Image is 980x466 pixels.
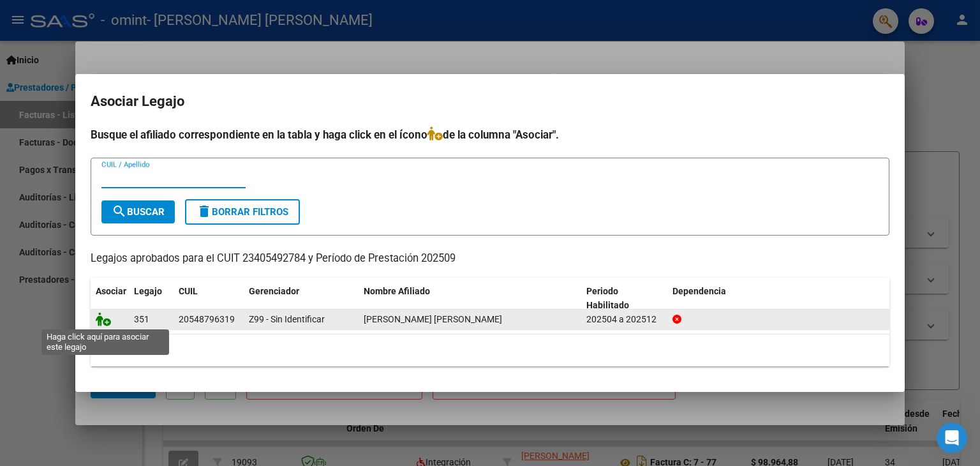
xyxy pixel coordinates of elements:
span: Asociar [96,286,126,296]
span: Periodo Habilitado [586,286,629,311]
span: Gerenciador [249,286,299,296]
span: Dependencia [672,286,726,296]
iframe: Intercom live chat [937,423,967,453]
span: Borrar Filtros [197,206,288,218]
span: Buscar [112,206,165,218]
mat-icon: delete [197,204,212,219]
datatable-header-cell: Asociar [91,278,129,320]
datatable-header-cell: Legajo [129,278,174,320]
span: 351 [134,314,149,324]
span: Legajo [134,286,162,296]
span: CUIL [179,286,198,296]
datatable-header-cell: Periodo Habilitado [581,278,667,320]
span: MORENO NICOLAS EMANUEL [364,314,502,324]
datatable-header-cell: Gerenciador [244,278,359,320]
div: 1 registros [91,334,889,366]
p: Legajos aprobados para el CUIT 23405492784 y Período de Prestación 202509 [91,251,889,267]
h2: Asociar Legajo [91,89,889,114]
button: Buscar [101,200,175,223]
h4: Busque el afiliado correspondiente en la tabla y haga click en el ícono de la columna "Asociar". [91,126,889,143]
span: Z99 - Sin Identificar [249,314,325,324]
span: Nombre Afiliado [364,286,430,296]
datatable-header-cell: CUIL [174,278,244,320]
mat-icon: search [112,204,127,219]
button: Borrar Filtros [185,199,300,225]
datatable-header-cell: Nombre Afiliado [359,278,581,320]
datatable-header-cell: Dependencia [667,278,890,320]
div: 20548796319 [179,312,235,327]
div: 202504 a 202512 [586,312,662,327]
